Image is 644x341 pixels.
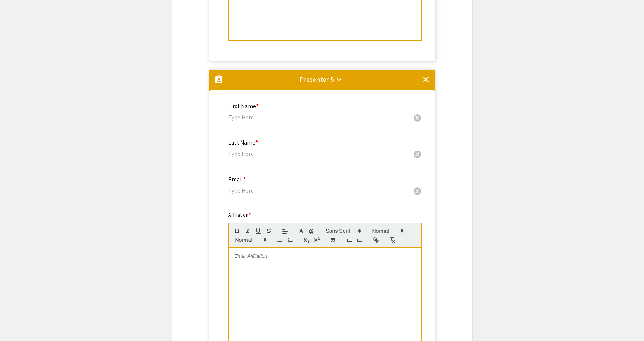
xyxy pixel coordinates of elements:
[413,113,422,122] span: cancel
[228,113,410,121] input: Type Here
[6,307,32,335] iframe: Chat
[410,110,425,125] button: Clear
[413,150,422,159] span: cancel
[228,211,251,218] mat-label: Affiliation
[209,70,435,94] mat-expansion-panel-header: Presenter 5
[228,139,258,146] mat-label: Last Name
[300,74,335,84] div: Presenter 5
[410,183,425,198] button: Clear
[214,75,223,84] mat-icon: assignment_ind
[228,175,246,183] mat-label: Email
[228,102,259,110] mat-label: First Name
[228,187,410,195] input: Type Here
[421,75,430,84] mat-icon: clear
[335,75,344,84] mat-icon: keyboard_arrow_down
[228,150,410,158] input: Type Here
[413,187,422,196] span: cancel
[410,146,425,161] button: Clear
